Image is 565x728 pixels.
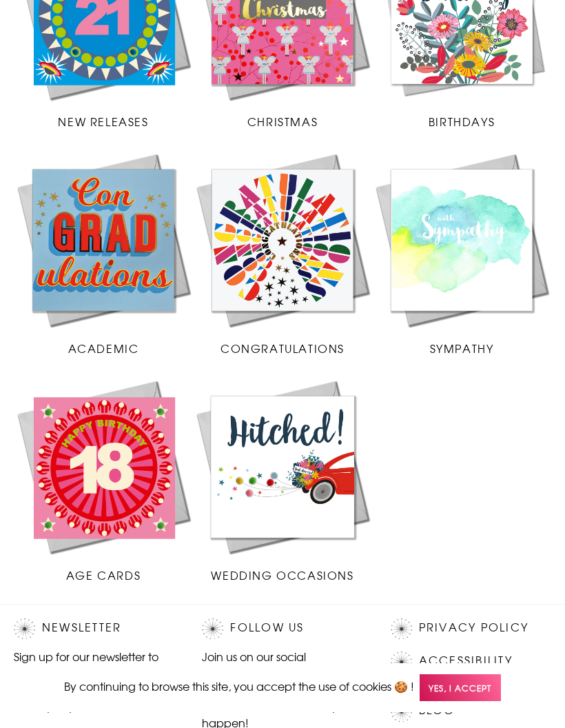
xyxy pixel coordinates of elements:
h2: Follow Us [202,618,362,639]
a: Age Cards [14,377,193,583]
span: Congratulations [220,340,345,356]
span: Yes, I accept [420,674,501,701]
p: Sign up for our newsletter to receive the latest product launches, news and offers directly to yo... [14,648,174,714]
span: Christmas [247,113,318,130]
span: Birthdays [429,113,495,130]
a: Accessibility Statement [419,651,513,687]
span: Sympathy [430,340,494,356]
span: Wedding Occasions [211,567,353,583]
a: Academic [14,150,193,356]
a: Sympathy [372,150,551,356]
a: Wedding Occasions [193,377,372,583]
a: Privacy Policy [419,618,528,637]
a: Congratulations [193,150,372,356]
h2: Newsletter [14,618,174,639]
span: New Releases [58,113,148,130]
span: Age Cards [66,567,141,583]
span: Academic [68,340,139,356]
a: Blog [419,701,455,720]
